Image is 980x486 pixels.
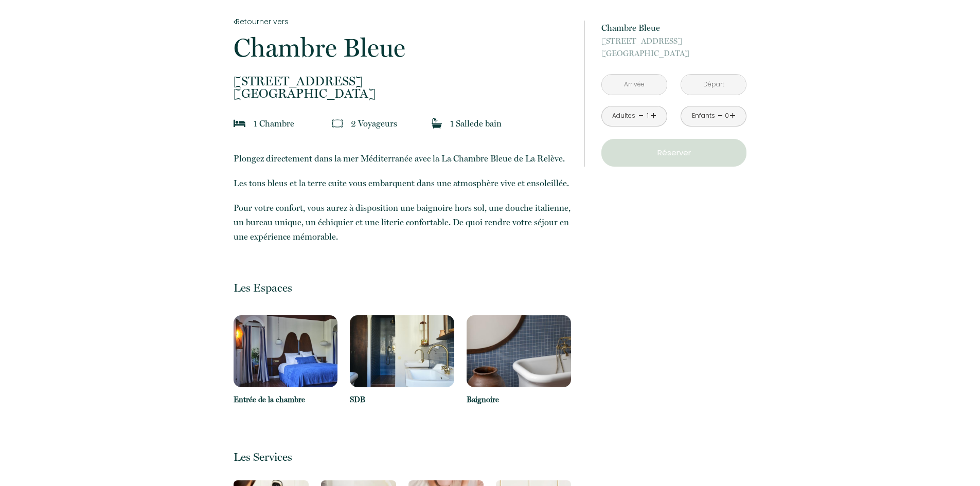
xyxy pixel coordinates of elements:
[234,16,571,27] a: Retourner vers
[234,201,571,244] p: Pour votre confort, vous aurez à disposition une baignoire hors sol, une douche italienne, un bur...
[234,393,338,406] p: Entrée de la chambre
[601,35,746,47] span: [STREET_ADDRESS]
[351,116,397,131] p: 2 Voyageur
[234,281,571,295] p: Les Espaces
[234,315,338,387] img: 17122211316205.jpg
[254,116,294,131] p: 1 Chambre
[602,75,667,95] input: Arrivée
[350,315,454,387] img: 17122211841301.jpg
[692,111,715,121] div: Enfants
[234,450,571,464] p: Les Services
[234,151,571,166] p: Plongez directement dans la mer Méditerranée avec la La Chambre Bleue de La Relève.
[601,139,746,167] button: Réserver
[234,35,571,61] p: Chambre Bleue
[394,118,397,129] span: s
[718,108,723,124] a: -
[332,118,343,129] img: guests
[601,21,746,35] p: Chambre Bleue
[350,393,454,406] p: SDB
[605,147,743,159] p: Réserver
[601,35,746,60] p: [GEOGRAPHIC_DATA]
[467,393,571,406] p: Baignoire
[612,111,635,121] div: Adultes
[234,75,571,87] span: [STREET_ADDRESS]
[724,111,729,121] div: 0
[729,108,736,124] a: +
[234,176,571,190] p: Les tons bleus et la terre cuite vous embarquent dans une atmosphère vive et ensoleillée.
[234,75,571,100] p: [GEOGRAPHIC_DATA]
[638,108,644,124] a: -
[467,315,571,387] img: 17122212409851.jpg
[645,111,650,121] div: 1
[650,108,656,124] a: +
[681,75,746,95] input: Départ
[450,116,502,131] p: 1 Salle de bain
